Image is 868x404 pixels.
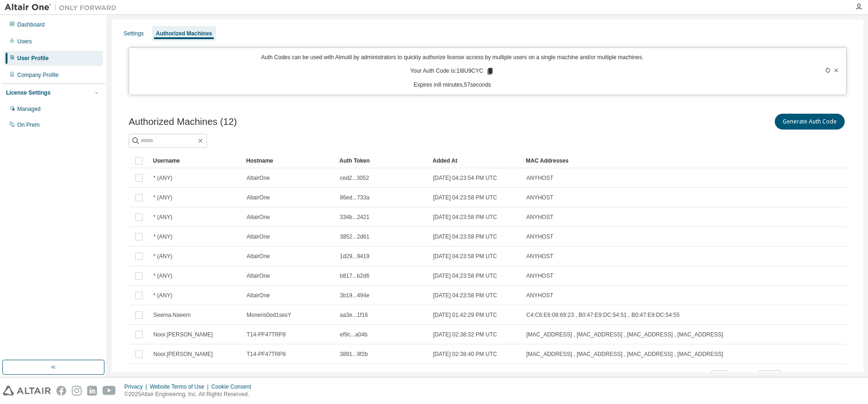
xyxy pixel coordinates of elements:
[17,55,48,62] div: User Profile
[433,174,497,182] span: [DATE] 04:23:54 PM UTC
[3,386,51,396] img: altair_logo.svg
[247,174,270,182] span: AltairOne
[526,331,723,338] span: [MAC_ADDRESS] , [MAC_ADDRESS] , [MAC_ADDRESS] , [MAC_ADDRESS]
[433,292,497,299] span: [DATE] 04:23:58 PM UTC
[526,153,744,168] div: MAC Addresses
[153,350,213,358] span: Noor.[PERSON_NAME]
[72,386,82,396] img: instagram.svg
[153,311,191,319] span: Seema.Naeem
[246,153,332,168] div: Hostname
[135,81,770,89] p: Expires in 8 minutes, 57 seconds
[526,233,553,240] span: ANYHOST
[103,386,116,396] img: youtube.svg
[340,331,367,338] span: ef9c...a04b
[433,311,497,319] span: [DATE] 01:42:29 PM UTC
[87,386,97,396] img: linkedin.svg
[6,89,50,96] div: License Settings
[124,390,257,398] p: © 2025 Altair Engineering, Inc. All Rights Reserved.
[526,350,723,358] span: [MAC_ADDRESS] , [MAC_ADDRESS] , [MAC_ADDRESS] , [MAC_ADDRESS]
[153,292,172,299] span: * (ANY)
[340,292,369,299] span: 3b19...494e
[153,174,172,182] span: * (ANY)
[17,38,32,45] div: Users
[340,213,369,221] span: 334b...2421
[211,383,256,390] div: Cookie Consent
[247,272,270,280] span: AltairOne
[340,233,369,240] span: 3852...2d61
[156,30,212,37] div: Authorized Machines
[526,292,553,299] span: ANYHOST
[340,194,369,201] span: 86ed...733a
[737,370,781,383] span: Page n.
[526,194,553,201] span: ANYHOST
[56,386,66,396] img: facebook.svg
[247,292,270,299] span: AltairOne
[247,311,291,319] span: Moneris0od1sesY
[433,233,497,240] span: [DATE] 04:23:58 PM UTC
[247,350,286,358] span: T14-PF47TRP8
[526,213,553,221] span: ANYHOST
[247,213,270,221] span: AltairOne
[433,253,497,260] span: [DATE] 04:23:58 PM UTC
[433,350,497,358] span: [DATE] 02:38:40 PM UTC
[340,253,369,260] span: 1d29...9419
[433,331,497,338] span: [DATE] 02:38:32 PM UTC
[671,370,728,383] span: Items per page
[247,331,286,338] span: T14-PF47TRP8
[526,272,553,280] span: ANYHOST
[17,71,59,79] div: Company Profile
[5,3,121,12] img: Altair One
[433,272,497,280] span: [DATE] 04:23:58 PM UTC
[247,233,270,240] span: AltairOne
[153,272,172,280] span: * (ANY)
[17,121,40,129] div: On Prem
[150,383,211,390] div: Website Terms of Use
[153,153,239,168] div: Username
[153,233,172,240] span: * (ANY)
[433,213,497,221] span: [DATE] 04:23:58 PM UTC
[129,116,237,127] span: Authorized Machines (12)
[775,114,845,130] button: Generate Auth Code
[526,253,553,260] span: ANYHOST
[340,311,368,319] span: aa3e...1f16
[135,54,770,62] p: Auth Codes can be used with Almutil by administrators to quickly authorize license access by mult...
[17,105,41,113] div: Managed
[153,194,172,201] span: * (ANY)
[340,174,369,182] span: ced2...3052
[153,331,213,338] span: Noor.[PERSON_NAME]
[247,253,270,260] span: AltairOne
[410,67,494,75] p: Your Auth Code is: 1I8U9CYC
[526,311,680,319] span: C4:C6:E6:08:69:23 , B0:47:E9:DC:54:51 , B0:47:E9:DC:54:55
[17,21,45,28] div: Dashboard
[340,272,369,280] span: b817...b2d6
[433,194,497,201] span: [DATE] 04:23:58 PM UTC
[247,194,270,201] span: AltairOne
[433,153,518,168] div: Added At
[340,350,368,358] span: 3891...9f2b
[153,213,172,221] span: * (ANY)
[124,383,150,390] div: Privacy
[124,30,144,37] div: Settings
[526,174,553,182] span: ANYHOST
[339,153,425,168] div: Auth Token
[153,253,172,260] span: * (ANY)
